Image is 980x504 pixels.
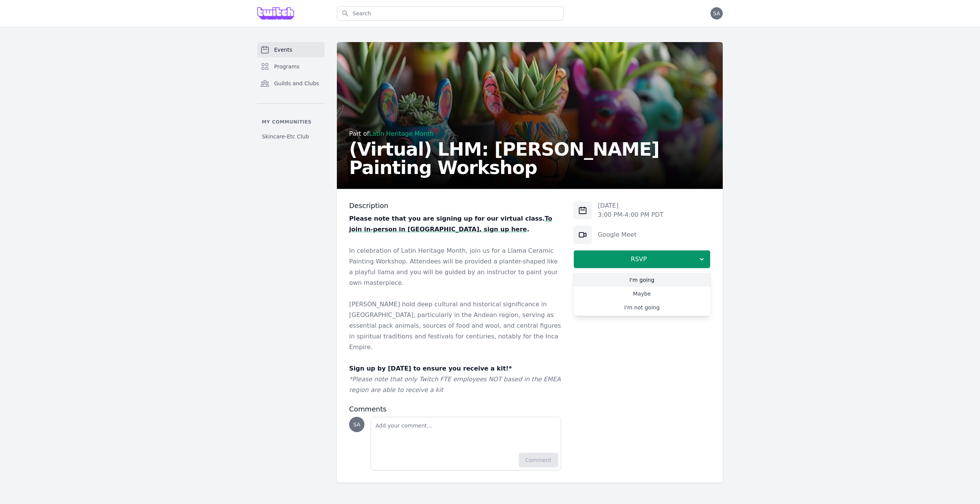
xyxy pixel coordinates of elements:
[573,272,710,316] div: RSVP
[257,59,325,74] a: Programs
[349,215,545,222] strong: Please note that you are signing up for our virtual class.
[257,42,325,143] nav: Sidebar
[274,46,292,54] span: Events
[527,226,529,233] strong: .
[349,215,552,233] a: To join in-person in [GEOGRAPHIC_DATA], sign up here
[598,201,664,210] p: [DATE]
[580,255,698,264] span: RSVP
[349,376,561,393] em: *Please note that only Twitch FTE employees NOT based in the EMEA region are able to receive a kit
[274,63,299,70] span: Programs
[349,140,710,177] h2: (Virtual) LHM: [PERSON_NAME] Painting Workshop
[710,7,723,20] button: SA
[262,133,309,140] span: Skincare-Etc Club
[349,201,561,210] h3: Description
[274,80,319,87] span: Guilds and Clubs
[257,7,294,20] img: Grove
[713,11,720,16] span: SA
[353,422,361,427] span: SA
[573,287,710,301] a: Maybe
[349,299,561,353] p: [PERSON_NAME] hold deep cultural and historical significance in [GEOGRAPHIC_DATA], particularly i...
[257,42,325,57] a: Events
[257,130,325,143] a: Skincare-Etc Club
[369,130,434,137] a: Latin Heritage Month
[519,453,558,467] button: Comment
[573,273,710,287] a: I'm going
[349,245,561,288] p: In celebration of Latin Heritage Month, join us for a Llama Ceramic Painting Workshop. Attendees ...
[349,129,710,138] div: Part of
[257,119,325,125] p: My communities
[598,210,664,219] p: 3:00 PM - 4:00 PM PDT
[349,365,512,372] strong: Sign up by [DATE] to ensure you receive a kit!*
[573,301,710,314] a: I'm not going
[257,76,325,91] a: Guilds and Clubs
[598,231,637,238] a: Google Meet
[337,6,563,21] input: Search
[349,405,561,414] h3: Comments
[573,250,710,268] button: RSVP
